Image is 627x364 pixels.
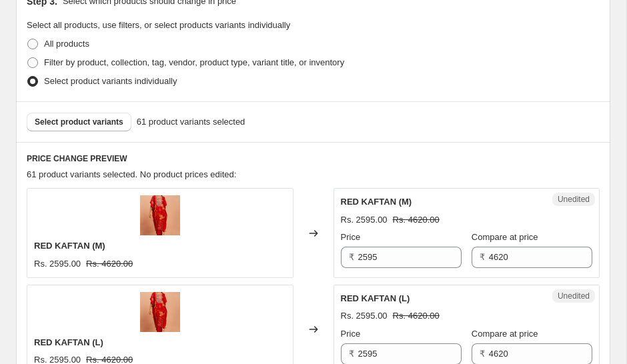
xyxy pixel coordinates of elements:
[34,241,105,251] span: RED KAFTAN (M)
[341,197,412,207] span: RED KAFTAN (M)
[558,194,590,205] span: Unedited
[140,292,180,332] img: 20250731_1339_Elegant_Red_Ensemble_remix_01k1frbx9qevw8rsmvyqyxve56_80x.png
[558,291,590,301] span: Unedited
[27,20,290,30] span: Select all products, use filters, or select products variants individually
[349,252,354,262] span: ₹
[472,232,538,242] span: Compare at price
[27,153,600,164] h6: PRICE CHANGE PREVIEW
[44,39,89,49] span: All products
[34,257,81,271] div: Rs. 2595.00
[341,293,410,303] span: RED KAFTAN (L)
[137,115,245,129] span: 61 product variants selected
[393,213,440,227] strike: Rs. 4620.00
[27,113,131,131] button: Select product variants
[34,337,103,347] span: RED KAFTAN (L)
[480,252,485,262] span: ₹
[44,57,344,67] span: Filter by product, collection, tag, vendor, product type, variant title, or inventory
[341,213,388,227] div: Rs. 2595.00
[44,76,177,86] span: Select product variants individually
[27,169,236,179] span: 61 product variants selected. No product prices edited:
[341,309,388,323] div: Rs. 2595.00
[393,309,440,323] strike: Rs. 4620.00
[341,232,361,242] span: Price
[341,329,361,339] span: Price
[140,195,180,235] img: 20250731_1339_Elegant_Red_Ensemble_remix_01k1frbx9qevw8rsmvyqyxve56_80x.png
[472,329,538,339] span: Compare at price
[86,257,133,271] strike: Rs. 4620.00
[480,349,485,359] span: ₹
[349,349,354,359] span: ₹
[35,117,123,127] span: Select product variants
